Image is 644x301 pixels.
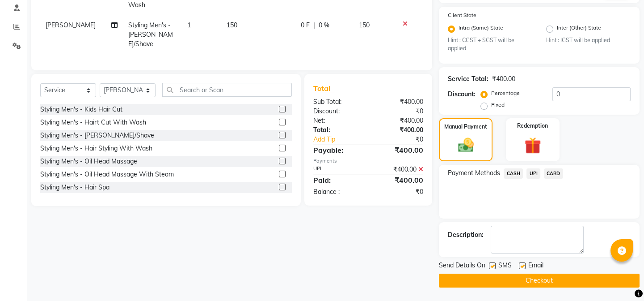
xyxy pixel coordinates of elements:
div: Styling Men's - Oil Head Massage With Steam [40,170,174,179]
label: Percentage [491,89,520,97]
label: Client State [448,11,476,19]
div: UPI [307,165,368,174]
div: Net: [307,116,368,125]
label: Manual Payment [444,123,487,131]
span: CASH [504,168,523,179]
span: Send Details On [439,261,485,272]
div: ₹0 [379,135,430,144]
span: Payment Methods [448,168,500,178]
div: Styling Men's - Hairt Cut With Wash [40,118,146,127]
span: | [313,21,315,30]
div: ₹400.00 [368,116,430,125]
span: 0 F [301,21,310,30]
div: ₹400.00 [492,74,515,84]
div: Styling Men's - Oil Head Massage [40,157,137,166]
div: ₹0 [368,187,430,197]
div: Sub Total: [307,97,368,107]
span: SMS [498,261,512,272]
div: Discount: [448,90,476,99]
div: Payments [313,157,423,165]
div: Discount: [307,107,368,116]
div: Total: [307,125,368,135]
div: Styling Men's - Hair Spa [40,183,109,192]
div: Styling Men's - [PERSON_NAME]/Shave [40,131,154,140]
span: 1 [187,21,191,29]
span: Total [313,84,334,93]
button: Checkout [439,274,640,288]
label: Intra (Same) State [459,24,503,34]
span: Email [528,261,543,272]
span: Styling Men's - [PERSON_NAME]/Shave [128,21,173,48]
a: Add Tip [307,135,379,144]
div: ₹400.00 [368,125,430,135]
div: Styling Men's - Hair Styling With Wash [40,144,152,153]
div: ₹400.00 [368,165,430,174]
img: _gift.svg [519,135,546,156]
label: Redemption [517,122,548,130]
span: 150 [227,21,237,29]
div: Balance : [307,187,368,197]
div: ₹0 [368,107,430,116]
label: Fixed [491,101,505,109]
div: Styling Men's - Kids Hair Cut [40,105,122,114]
span: 0 % [319,21,329,30]
div: ₹400.00 [368,145,430,155]
small: Hint : CGST + SGST will be applied [448,36,532,53]
div: ₹400.00 [368,175,430,185]
span: 150 [359,21,370,29]
span: [PERSON_NAME] [46,21,96,29]
div: Payable: [307,145,368,155]
label: Inter (Other) State [557,24,601,34]
div: Description: [448,230,484,240]
div: Paid: [307,175,368,185]
img: _cash.svg [453,136,479,154]
span: UPI [526,168,540,179]
div: ₹400.00 [368,97,430,107]
small: Hint : IGST will be applied [546,36,631,44]
div: Service Total: [448,74,488,84]
input: Search or Scan [162,83,292,97]
span: CARD [544,168,563,179]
